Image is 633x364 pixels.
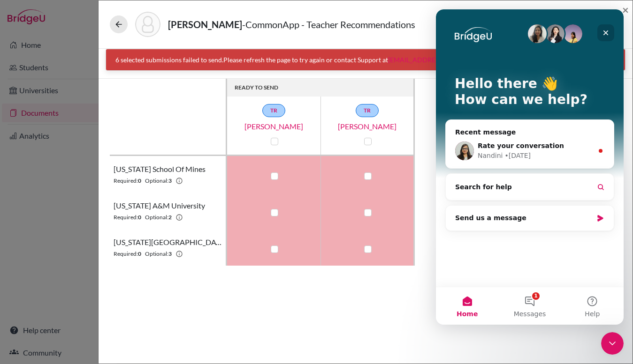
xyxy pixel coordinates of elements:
[145,213,168,222] span: Optional:
[227,79,415,97] th: READY TO SEND
[262,104,285,117] a: TR
[114,200,205,211] span: [US_STATE] A&M University
[601,332,624,355] iframe: Intercom live chat
[223,56,500,64] span: Please refresh the page to try again or contact Support at .
[227,121,321,132] a: [PERSON_NAME]
[138,250,141,258] b: 0
[320,121,414,132] a: [PERSON_NAME]
[242,19,415,30] span: - CommonApp - Teacher Recommendations
[114,177,138,185] span: Required:
[114,213,138,222] span: Required:
[145,177,168,185] span: Optional:
[115,55,616,65] div: 6 selected submissions failed to send.
[168,19,242,30] strong: [PERSON_NAME]
[436,9,624,325] iframe: Intercom live chat
[168,177,172,185] b: 3
[138,177,141,185] b: 0
[138,213,141,222] b: 0
[114,163,206,175] span: [US_STATE] School of Mines
[622,3,629,16] span: ×
[114,250,138,258] span: Required:
[168,213,172,222] b: 2
[145,250,168,258] span: Optional:
[388,56,498,64] a: [EMAIL_ADDRESS][DOMAIN_NAME]
[356,104,379,117] a: TR
[622,4,629,15] button: Close
[168,250,172,258] b: 3
[114,237,222,248] span: [US_STATE][GEOGRAPHIC_DATA]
